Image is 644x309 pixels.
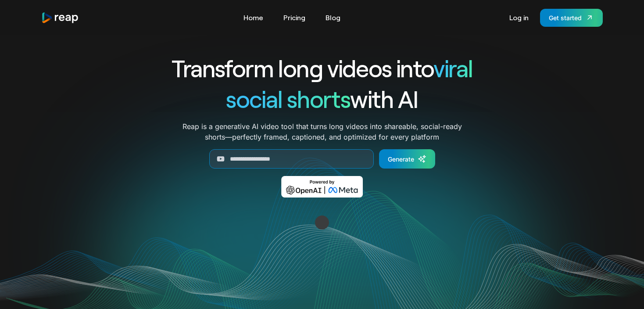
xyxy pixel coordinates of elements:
a: home [41,12,79,24]
span: viral [433,54,472,82]
a: Blog [321,11,345,25]
h1: with AI [140,83,504,114]
span: social shorts [226,84,350,113]
a: Pricing [279,11,310,25]
div: Generate [388,154,414,164]
h1: Transform long videos into [140,53,504,83]
a: Generate [379,149,435,169]
a: Log in [505,11,533,25]
p: Reap is a generative AI video tool that turns long videos into shareable, social-ready shorts—per... [182,121,462,142]
a: Home [239,11,268,25]
a: Get started [540,9,603,27]
div: Get started [549,13,582,22]
form: Generate Form [140,149,504,169]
